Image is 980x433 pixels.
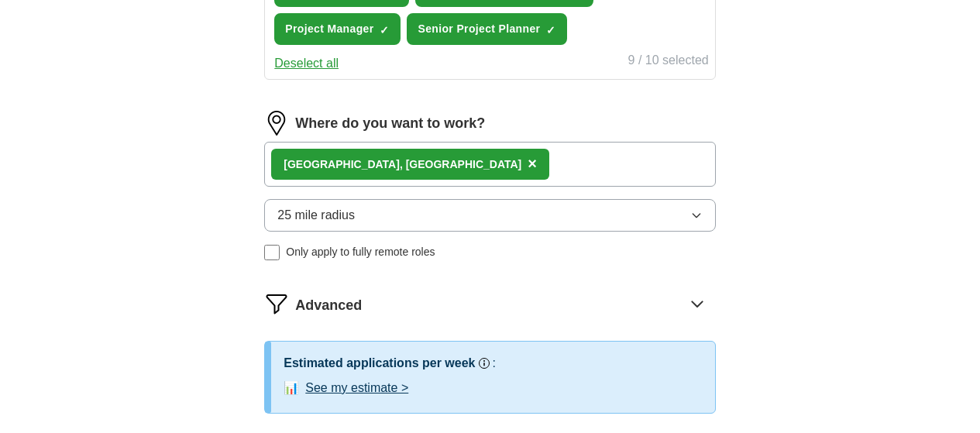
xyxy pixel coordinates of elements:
span: 25 mile radius [277,206,355,225]
div: [GEOGRAPHIC_DATA], [GEOGRAPHIC_DATA] [284,156,521,173]
button: Senior Project Planner✓ [407,13,567,45]
label: Where do you want to work? [295,113,485,134]
img: filter [264,291,289,316]
span: ✓ [546,24,555,36]
button: Project Manager✓ [274,13,401,45]
span: Only apply to fully remote roles [286,244,435,260]
span: × [528,155,537,172]
button: See my estimate > [305,379,408,397]
h3: : [493,354,496,373]
button: 25 mile radius [264,199,715,232]
button: Deselect all [274,54,339,73]
span: Project Manager [285,21,373,37]
h3: Estimated applications per week [284,354,475,373]
input: Only apply to fully remote roles [264,245,280,260]
span: ✓ [380,24,389,36]
span: Advanced [295,295,362,316]
span: Senior Project Planner [418,21,540,37]
span: 📊 [284,379,299,397]
div: 9 / 10 selected [628,51,709,73]
img: location.png [264,111,289,136]
button: × [528,153,537,176]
